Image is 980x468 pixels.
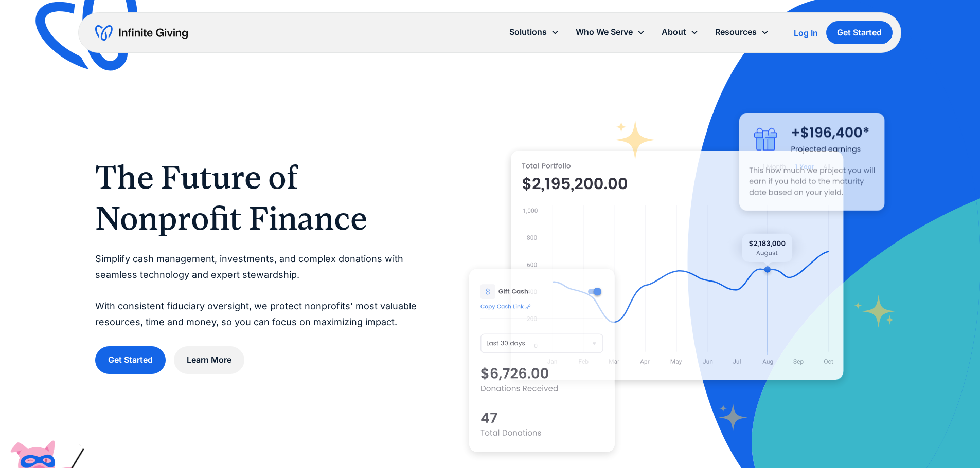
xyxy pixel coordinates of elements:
div: About [654,21,707,43]
img: donation software for nonprofits [469,269,615,452]
p: Simplify cash management, investments, and complex donations with seamless technology and expert ... [95,251,428,330]
h1: The Future of Nonprofit Finance [95,157,428,239]
div: Solutions [502,21,568,43]
a: Log In [794,27,818,39]
a: Get Started [95,346,166,373]
div: Solutions [510,25,547,39]
a: Get Started [827,21,893,44]
div: Log In [794,29,818,37]
div: About [662,25,687,39]
div: Who We Serve [576,25,633,39]
div: Resources [707,21,778,43]
a: Learn More [174,346,244,373]
img: fundraising star [854,295,896,327]
div: Resources [716,25,757,39]
div: Who We Serve [568,21,654,43]
img: nonprofit donation platform [511,151,844,380]
a: home [96,25,188,41]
